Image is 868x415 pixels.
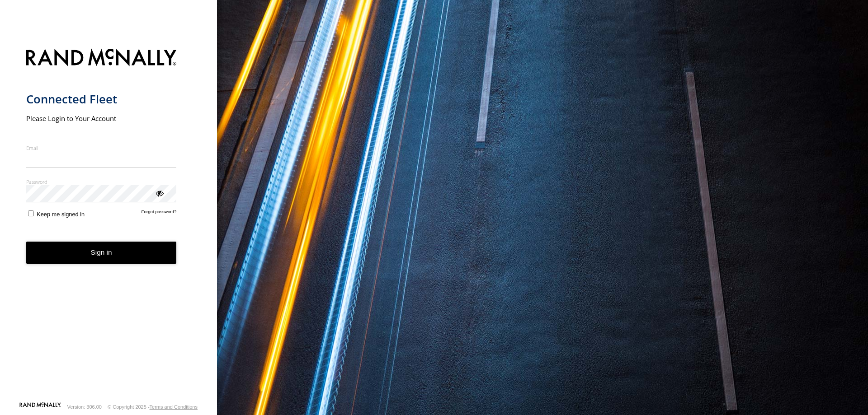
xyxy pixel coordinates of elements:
[155,188,164,197] div: ViewPassword
[26,178,177,185] label: Password
[142,209,177,218] a: Forgot password?
[67,404,102,410] div: Version: 306.00
[26,114,177,123] h2: Please Login to Your Account
[26,43,191,401] form: main
[28,210,34,216] input: Keep me signed in
[26,47,177,70] img: Rand McNally
[26,242,177,264] button: Sign in
[108,404,198,410] div: © Copyright 2025 -
[37,211,85,218] span: Keep me signed in
[19,402,61,411] a: Visit our Website
[150,404,198,410] a: Terms and Conditions
[26,145,177,151] label: Email
[26,92,177,107] h1: Connected Fleet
